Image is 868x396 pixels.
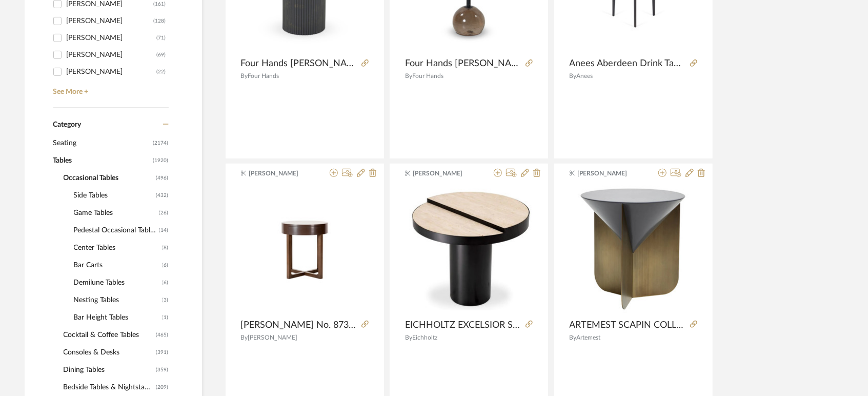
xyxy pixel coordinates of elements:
span: Four Hands [PERSON_NAME] Accent Table 10diam19.5h [405,58,521,69]
span: Dining Tables [64,361,154,379]
span: (26) [159,205,169,221]
span: Occasional Tables [64,169,154,187]
span: Anees [577,73,593,79]
span: (8) [163,240,169,256]
span: (432) [156,187,169,204]
span: By [405,334,412,341]
span: (1920) [153,152,169,169]
span: Four Hands [412,73,443,79]
span: Seating [53,134,151,152]
span: By [241,334,248,341]
span: (14) [159,222,169,239]
span: [PERSON_NAME] [248,334,298,341]
div: [PERSON_NAME] [67,64,157,80]
span: Four Hands [PERSON_NAME] End Table 23.75W20.75H [241,58,357,69]
span: [PERSON_NAME] No. 8730 End Table 23"Dia x 26"H [241,320,357,331]
span: Pedestal Occasional Tables [74,222,157,239]
span: Game Tables [74,204,157,222]
span: (465) [156,327,169,343]
span: (2174) [153,135,169,151]
span: (209) [156,379,169,395]
span: Category [53,121,82,129]
div: [PERSON_NAME] [67,13,154,29]
img: EICHHOLTZ EXCELSIOR SIDE TABLE 21.7"DIA X 18.5"H [405,189,533,310]
span: Tables [53,152,151,169]
span: By [405,73,412,79]
span: Eichholtz [412,334,437,341]
span: Four Hands [248,73,279,79]
span: [PERSON_NAME] [249,169,313,178]
span: Cocktail & Coffee Tables [64,326,154,344]
span: (391) [156,344,169,361]
a: See More + [51,80,169,96]
span: By [241,73,248,79]
div: (22) [157,64,166,80]
span: By [570,334,577,341]
div: (71) [157,30,166,46]
span: Consoles & Desks [64,344,154,361]
span: ARTEMEST SCAPIN COLLEZIONI CONE BLUE & GRAY SIDE TABLE 19.7"DIA X 19.7"H [570,320,686,331]
span: (6) [163,257,169,273]
img: ARTEMEST SCAPIN COLLEZIONI CONE BLUE & GRAY SIDE TABLE 19.7"DIA X 19.7"H [578,186,689,314]
div: [PERSON_NAME] [67,47,157,63]
img: A.Rudin No. 8730 End Table 23"Dia x 26"H [241,213,369,285]
span: Center Tables [74,239,160,256]
span: Side Tables [74,187,154,204]
div: (128) [154,13,166,29]
span: Demilune Tables [74,274,160,291]
span: (496) [156,170,169,186]
span: [PERSON_NAME] [577,169,642,178]
div: [PERSON_NAME] [67,30,157,46]
span: [PERSON_NAME] [413,169,478,178]
span: (1) [163,309,169,326]
span: Bar Height Tables [74,309,160,326]
span: (3) [163,292,169,308]
span: Artemest [577,334,601,341]
div: (69) [157,47,166,63]
span: By [570,73,577,79]
span: EICHHOLTZ EXCELSIOR SIDE TABLE 21.7"DIA X 18.5"H [405,320,521,331]
span: Nesting Tables [74,291,160,309]
span: Anees Aberdeen Drink Table 16"Dia x 21"H [570,58,686,69]
span: (6) [163,274,169,291]
span: Bar Carts [74,256,160,274]
span: (359) [156,362,169,378]
span: Bedside Tables & Nightstands [64,379,154,396]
